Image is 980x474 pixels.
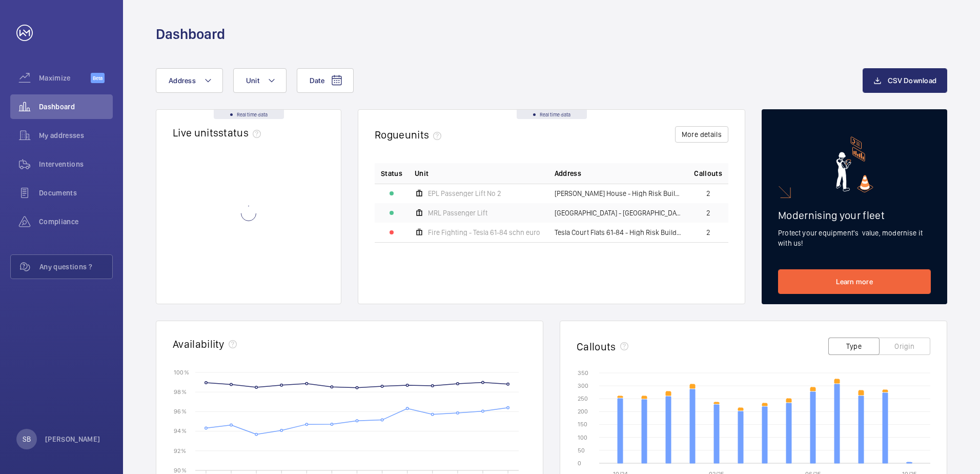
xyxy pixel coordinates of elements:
span: MRL Passenger Lift [428,209,487,216]
text: 92 % [174,447,186,454]
text: 0 [578,460,581,467]
a: Learn more [778,269,931,294]
text: 100 % [174,368,189,376]
h1: Dashboard [156,25,225,44]
div: Real time data [517,110,587,119]
span: 2 [706,190,710,197]
span: [PERSON_NAME] House - High Risk Building - [PERSON_NAME][GEOGRAPHIC_DATA] [555,190,682,197]
p: Protect your equipment's value, modernise it with us! [778,228,931,248]
span: Dashboard [39,102,113,112]
button: More details [675,126,728,143]
h2: Callouts [577,340,616,353]
span: Callouts [694,168,722,179]
span: Documents [39,188,113,198]
span: Address [169,76,196,85]
span: Beta [91,73,105,83]
text: 100 [578,434,587,441]
text: 96 % [174,408,187,415]
span: 2 [706,209,710,216]
img: marketing-card.svg [836,136,873,192]
p: SB [23,434,31,444]
span: 2 [706,229,710,236]
span: [GEOGRAPHIC_DATA] - [GEOGRAPHIC_DATA] [555,209,682,216]
text: 250 [578,395,588,402]
p: [PERSON_NAME] [45,434,100,444]
text: 94 % [174,427,187,434]
h2: Modernising your fleet [778,209,931,222]
span: status [218,126,265,139]
button: Address [156,68,223,93]
p: Status [381,168,402,179]
text: 50 [578,447,585,454]
button: Unit [233,68,287,93]
span: EPL Passenger Lift No 2 [428,190,501,197]
button: Origin [879,338,930,355]
h2: Rogue [375,128,445,141]
span: Address [555,168,581,179]
span: Fire Fighting - Tesla 61-84 schn euro [428,229,540,236]
h2: Availability [173,338,224,350]
span: units [405,128,446,141]
text: 90 % [174,466,187,473]
text: 98 % [174,388,187,396]
div: Real time data [214,110,284,119]
span: Tesla Court Flats 61-84 - High Risk Building - Tesla Court Flats 61-84 [555,229,682,236]
span: My addresses [39,130,113,141]
button: CSV Download [863,68,947,93]
text: 350 [578,369,588,377]
h2: Live units [173,126,265,139]
span: Unit [415,168,428,179]
span: Interventions [39,159,113,169]
text: 150 [578,421,587,428]
span: Unit [246,76,259,85]
span: Maximize [39,73,91,83]
span: Date [310,76,324,85]
text: 200 [578,408,588,415]
button: Type [828,338,880,355]
span: Compliance [39,216,113,227]
span: CSV Download [888,76,936,85]
button: Date [297,68,354,93]
span: Any questions ? [39,262,112,272]
text: 300 [578,382,588,389]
